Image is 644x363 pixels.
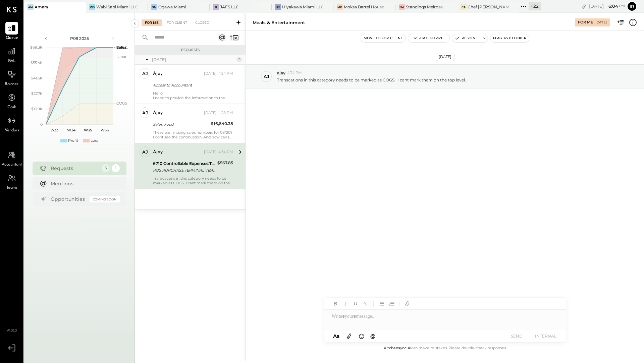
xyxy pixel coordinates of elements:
div: 3 [236,57,242,62]
div: Standings Melrose [406,4,443,10]
div: For Me [578,20,593,25]
div: Closed [192,19,213,26]
div: Opportunities [51,196,86,202]
div: [DATE] [589,3,625,9]
button: Move to for client [361,34,406,42]
button: @ [368,332,378,340]
text: Sales [116,45,126,50]
div: Access to Accountant [153,82,231,88]
button: Re-Categorize [408,34,450,42]
div: 6710 Controllable Expenses:Travel, Meals, & Entertainment:Meals & Entertainment [153,160,215,167]
div: Requests [138,48,242,52]
div: Mentions [51,180,116,187]
div: Hiyakawa Miami LLC [282,4,323,10]
div: + 22 [529,2,541,10]
span: Vendors [5,128,19,134]
div: Sales, Food [153,121,209,128]
button: Italic [341,299,350,308]
a: Accountant [0,148,23,168]
div: Transcations in this category needs to be marked as COGS. I cant mark them on the top level. [153,176,233,185]
div: Ogawa Miami [158,4,186,10]
a: Queue [0,22,23,41]
p: Transcations in this category needs to be marked as COGS. I cant mark them on the top level. [277,77,466,83]
span: 4:34 PM [287,70,302,76]
text: W35 [84,128,92,132]
div: SM [399,4,405,10]
button: Strikethrough [361,299,370,308]
div: ajay [153,110,163,116]
div: [DATE] [595,20,607,25]
div: JL [213,4,219,10]
text: W33 [50,128,58,132]
div: CA [461,4,467,10]
div: $16,840.38 [211,120,233,127]
button: SEND [503,331,530,341]
div: Am [28,4,34,10]
span: Balance [5,81,19,87]
div: I need to provide the information to the CPA for YE2024. How can I go about sending that informat... [153,96,233,100]
span: a [336,333,339,339]
div: 3 [102,164,110,172]
div: [DATE] [436,53,454,61]
div: POS PURCHASE TERMINAL VBASE 2 TST* BAVEL LOS [153,167,215,174]
div: [DATE], 4:28 PM [204,110,233,116]
div: aj [142,149,148,155]
text: W36 [100,128,109,132]
div: Hello, [153,91,233,100]
a: Cash [0,91,23,111]
div: P09 2025 [51,36,108,41]
div: ajay [153,149,163,156]
div: [DATE] [152,57,235,62]
button: Bold [331,299,340,308]
span: Accountant [2,162,22,168]
div: $567.85 [217,160,233,166]
button: Ir [627,1,637,12]
div: aj [142,70,148,77]
text: 0 [40,122,43,127]
text: $27.7K [31,91,43,96]
div: Profit [68,138,78,143]
div: ajay [153,70,163,77]
a: Teams [0,172,23,191]
div: For Me [142,19,162,26]
span: Cash [7,105,16,111]
div: JAFS LLC [220,4,239,10]
div: 1 [112,164,120,172]
button: Aa [331,332,342,340]
span: ajay [277,70,285,76]
text: COGS [116,101,127,106]
div: WS [89,4,95,10]
button: INTERNAL [532,331,559,341]
div: [DATE], 4:24 PM [204,71,233,76]
div: Chef [PERSON_NAME]'s Vineyard Restaurant [468,4,509,10]
span: @ [370,333,376,339]
a: Balance [0,68,23,87]
div: For Client [163,19,191,26]
text: Labor [116,54,126,59]
text: $41.6K [31,76,43,80]
div: Coming Soon [90,196,120,202]
span: P&L [8,58,16,64]
div: HM [275,4,281,10]
div: aj [264,73,269,80]
button: Underline [351,299,360,308]
text: $69.3K [30,45,43,50]
div: Moksa Barrel House [344,4,384,10]
a: P&L [0,45,23,64]
div: copy link [581,3,587,10]
span: Teams [6,185,17,191]
button: Ordered List [387,299,396,308]
button: Unordered List [377,299,386,308]
button: Flag as Blocker [490,34,529,42]
div: MB [337,4,343,10]
div: Meals & Entertainment [253,19,305,26]
a: Vendors [0,114,23,134]
div: These are missing sales numbers for 08/20? I dont see the continuation. And how can I know that a... [153,130,233,139]
span: Queue [6,35,18,41]
div: Amara [35,4,48,10]
button: Add URL [403,299,412,308]
div: [DATE], 4:34 PM [204,149,233,155]
text: $55.4K [31,60,43,65]
text: $13.9K [31,107,43,111]
div: OM [151,4,157,10]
